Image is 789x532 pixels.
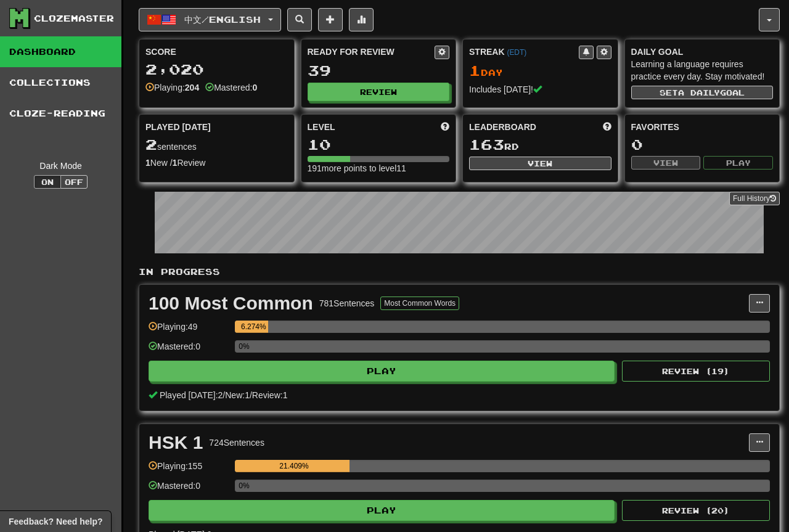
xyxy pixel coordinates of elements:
[145,46,288,58] div: Score
[308,162,450,174] div: 191 more points to level 11
[149,340,229,361] div: Mastered: 0
[145,136,157,153] span: 2
[223,390,225,400] span: /
[631,46,774,58] div: Daily Goal
[145,158,150,168] strong: 1
[469,83,611,96] div: Includes [DATE]!
[603,121,611,133] span: This week in points, UTC
[149,294,313,313] div: 100 Most Common
[205,81,257,94] div: Mastered:
[149,480,229,500] div: Mastered: 0
[287,8,312,31] button: Search sentences
[308,63,450,78] div: 39
[149,361,615,382] button: Play
[139,8,281,31] button: 中文/English
[318,8,343,31] button: Add sentence to collection
[622,500,770,521] button: Review (20)
[308,46,435,58] div: Ready for Review
[239,460,350,472] div: 21.409%
[149,500,615,521] button: Play
[60,175,88,189] button: Off
[631,121,774,133] div: Favorites
[145,157,288,169] div: New / Review
[209,436,264,449] div: 724 Sentences
[160,390,223,400] span: Played [DATE]: 2
[469,137,611,153] div: rd
[149,433,203,452] div: HSK 1
[173,158,178,168] strong: 1
[184,14,261,25] span: 中文 / English
[469,136,504,153] span: 163
[139,266,780,278] p: In Progress
[308,121,335,133] span: Level
[225,390,250,400] span: New: 1
[319,297,375,309] div: 781 Sentences
[145,62,288,77] div: 2,020
[469,46,579,58] div: Streak
[469,157,611,170] button: View
[631,86,774,99] button: Seta dailygoal
[349,8,374,31] button: More stats
[252,390,288,400] span: Review: 1
[380,297,459,310] button: Most Common Words
[149,460,229,480] div: Playing: 155
[9,160,112,172] div: Dark Mode
[441,121,449,133] span: Score more points to level up
[729,192,780,205] a: Full History
[308,137,450,152] div: 10
[469,62,481,79] span: 1
[631,58,774,83] div: Learning a language requires practice every day. Stay motivated!
[149,321,229,341] div: Playing: 49
[250,390,252,400] span: /
[622,361,770,382] button: Review (19)
[34,175,61,189] button: On
[185,83,199,92] strong: 204
[145,81,199,94] div: Playing:
[145,137,288,153] div: sentences
[239,321,268,333] div: 6.274%
[703,156,773,170] button: Play
[678,88,720,97] span: a daily
[469,63,611,79] div: Day
[252,83,257,92] strong: 0
[308,83,450,101] button: Review
[34,12,114,25] div: Clozemaster
[507,48,526,57] a: (EDT)
[9,515,102,528] span: Open feedback widget
[469,121,536,133] span: Leaderboard
[631,156,701,170] button: View
[145,121,211,133] span: Played [DATE]
[631,137,774,152] div: 0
